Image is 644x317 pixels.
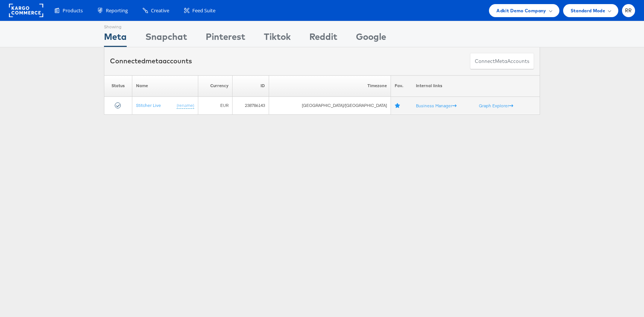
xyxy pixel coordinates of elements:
div: Google [356,30,386,47]
div: Pinterest [206,30,245,47]
div: Tiktok [264,30,291,47]
span: Adkit Demo Company [496,7,546,15]
span: meta [145,57,162,65]
th: Name [132,75,198,96]
th: Currency [198,75,232,96]
div: Meta [104,30,127,47]
div: Reddit [309,30,337,47]
span: Standard Mode [571,7,605,15]
a: Business Manager [416,102,456,108]
span: Reporting [106,7,128,14]
th: Timezone [269,75,391,96]
th: ID [232,75,269,96]
div: Snapchat [145,30,187,47]
div: Connected accounts [110,56,192,66]
td: 238786143 [232,96,269,114]
th: Status [104,75,132,96]
span: Products [63,7,83,14]
button: ConnectmetaAccounts [470,53,534,70]
span: Feed Suite [192,7,215,14]
td: [GEOGRAPHIC_DATA]/[GEOGRAPHIC_DATA] [269,96,391,114]
span: RR [625,8,632,13]
a: Graph Explorer [479,102,513,108]
a: (rename) [177,102,194,108]
span: Creative [151,7,169,14]
td: EUR [198,96,232,114]
span: meta [495,58,507,65]
div: Showing [104,21,127,30]
a: Stitcher Live [136,102,161,108]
